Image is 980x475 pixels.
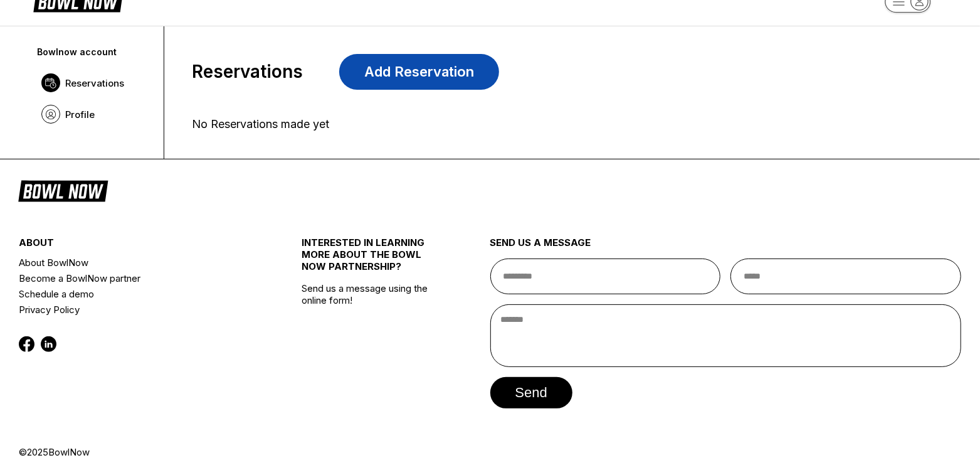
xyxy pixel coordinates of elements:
[19,446,961,458] div: © 2025 BowlNow
[65,109,95,120] span: Profile
[65,77,124,89] span: Reservations
[490,237,962,259] div: send us a message
[19,270,255,286] a: Become a BowlNow partner
[490,377,572,408] button: send
[302,209,443,446] div: Send us a message using the online form!
[19,255,255,270] a: About BowlNow
[339,54,499,90] a: Add Reservation
[19,286,255,302] a: Schedule a demo
[192,117,927,131] div: No Reservations made yet
[192,61,303,82] span: Reservations
[35,67,154,99] a: Reservations
[37,46,152,57] div: Bowlnow account
[19,302,255,318] a: Privacy Policy
[302,237,443,282] div: INTERESTED IN LEARNING MORE ABOUT THE BOWL NOW PARTNERSHIP?
[35,99,154,130] a: Profile
[19,237,255,255] div: about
